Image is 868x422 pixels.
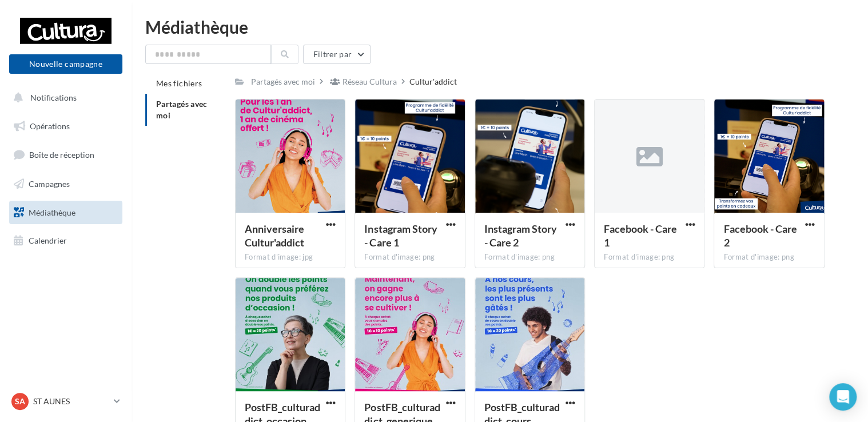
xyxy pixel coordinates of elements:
div: Réseau Cultura [343,76,397,87]
a: SA ST AUNES [9,391,122,412]
button: Nouvelle campagne [9,54,122,74]
div: Partagés avec moi [251,76,315,87]
a: Calendrier [7,229,125,253]
div: Format d'image: png [604,252,695,262]
span: Partagés avec moi [156,99,208,120]
div: Open Intercom Messenger [829,383,857,411]
span: Calendrier [29,236,67,245]
a: Campagnes [7,172,125,196]
span: Opérations [30,121,70,131]
a: Opérations [7,114,125,138]
div: Format d'image: jpg [245,252,336,262]
div: Format d'image: png [364,252,455,262]
div: Format d'image: png [723,252,814,262]
span: Instagram Story - Care 1 [364,222,437,249]
span: Mes fichiers [156,78,202,88]
span: Facebook - Care 2 [723,222,797,249]
button: Notifications [7,86,120,110]
div: Format d'image: png [484,252,575,262]
a: Médiathèque [7,201,125,225]
div: Médiathèque [145,18,854,35]
span: Instagram Story - Care 2 [484,222,557,249]
span: SA [15,396,25,407]
span: Médiathèque [29,207,75,217]
p: ST AUNES [33,396,109,407]
span: Notifications [30,93,77,102]
button: Filtrer par [303,45,371,64]
span: Campagnes [29,179,70,189]
span: Anniversaire Cultur'addict [245,222,304,249]
span: Facebook - Care 1 [604,222,677,249]
span: Boîte de réception [29,150,94,160]
a: Boîte de réception [7,142,125,167]
div: Cultur'addict [409,76,457,87]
